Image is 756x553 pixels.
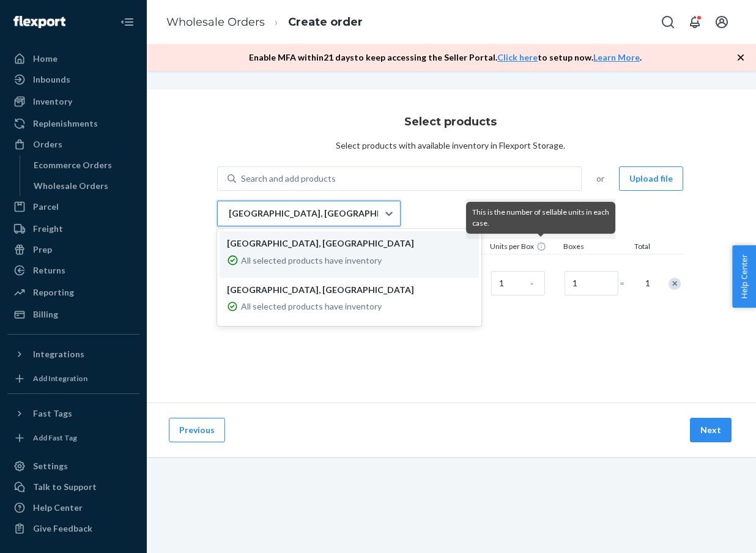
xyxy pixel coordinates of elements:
[33,460,68,472] div: Settings
[336,139,565,152] div: Select products with available inventory in Flexport Storage.
[13,16,65,28] img: Flexport logo
[157,4,372,40] ol: breadcrumbs
[561,241,622,254] div: Boxes
[33,432,77,443] div: Add Fast Tag
[7,114,139,133] a: Replenishments
[7,219,139,239] a: Freight
[7,369,139,388] a: Add Integration
[690,418,732,442] button: Next
[33,264,65,276] div: Returns
[227,237,472,250] p: [GEOGRAPHIC_DATA], [GEOGRAPHIC_DATA]
[7,92,139,111] a: Inventory
[33,522,92,535] div: Give Feedback
[596,173,604,185] span: or
[638,277,650,289] span: 1
[7,498,139,518] a: Help Center
[33,201,59,213] div: Parcel
[7,428,139,448] a: Add Fast Tag
[249,51,642,64] p: Enable MFA within 21 days to keep accessing the Seller Portal. to setup now. .
[33,502,83,514] div: Help Center
[33,308,58,321] div: Billing
[28,155,140,175] a: Ecommerce Orders
[33,53,57,65] div: Home
[683,10,707,34] button: Open notifications
[7,305,139,324] a: Billing
[33,373,87,384] div: Add Integration
[593,52,640,62] a: Learn More
[241,173,336,185] div: Search and add products
[7,344,139,364] button: Integrations
[28,176,140,196] a: Wholesale Orders
[620,277,632,289] span: =
[7,135,139,154] a: Orders
[288,15,363,29] a: Create order
[7,283,139,302] a: Reporting
[710,10,734,34] button: Open account menu
[404,114,497,130] h3: Select products
[7,477,139,497] a: Talk to Support
[228,207,229,220] input: [GEOGRAPHIC_DATA], [GEOGRAPHIC_DATA][GEOGRAPHIC_DATA], [GEOGRAPHIC_DATA]All selected products hav...
[7,70,139,89] a: Inbounds
[166,15,265,29] a: Wholesale Orders
[241,254,382,267] p: All selected products have inventory
[33,348,84,360] div: Integrations
[33,223,63,235] div: Freight
[33,95,72,108] div: Inventory
[33,286,74,299] div: Reporting
[241,300,382,313] p: All selected products have inventory
[497,52,538,62] a: Click here
[169,418,225,442] button: Previous
[33,117,98,130] div: Replenishments
[7,240,139,259] a: Prep
[732,245,756,308] button: Help Center
[33,243,52,256] div: Prep
[227,284,472,296] p: [GEOGRAPHIC_DATA], [GEOGRAPHIC_DATA]
[7,404,139,423] button: Fast Tags
[487,241,561,254] div: Units per Box
[115,10,139,34] button: Close Navigation
[33,73,70,86] div: Inbounds
[565,271,618,295] input: Number of boxes
[33,481,97,493] div: Talk to Support
[7,197,139,217] a: Parcel
[7,261,139,280] a: Returns
[34,180,108,192] div: Wholesale Orders
[33,138,62,150] div: Orders
[622,241,653,254] div: Total
[491,271,545,295] input: Case Quantity
[619,166,683,191] button: Upload file
[656,10,680,34] button: Open Search Box
[7,519,139,538] button: Give Feedback
[669,278,681,290] div: Remove Item
[34,159,112,171] div: Ecommerce Orders
[472,207,609,229] div: This is the number of sellable units in each case.
[7,456,139,476] a: Settings
[229,207,384,220] p: [GEOGRAPHIC_DATA], [GEOGRAPHIC_DATA]
[33,407,72,420] div: Fast Tags
[7,49,139,69] a: Home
